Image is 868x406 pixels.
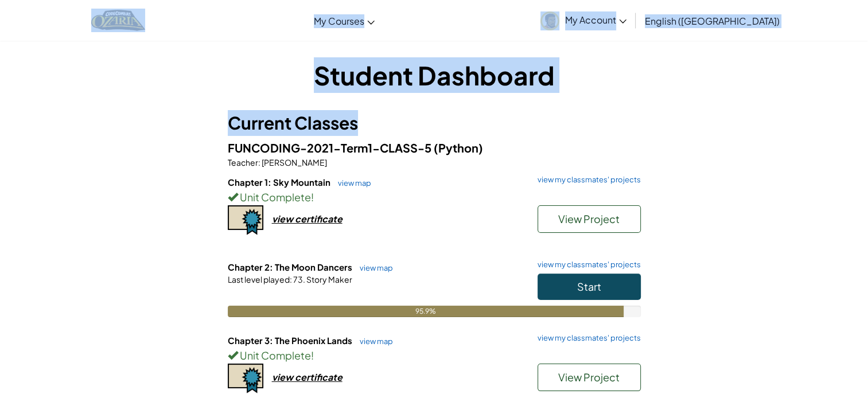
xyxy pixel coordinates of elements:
a: view map [354,263,393,272]
a: view map [354,337,393,346]
a: view map [332,178,371,188]
a: view certificate [228,213,342,225]
a: English ([GEOGRAPHIC_DATA]) [639,5,785,36]
a: Ozaria by CodeCombat logo [91,9,145,32]
a: view certificate [228,371,342,383]
span: View Project [558,370,620,384]
button: View Project [538,205,641,233]
span: ! [311,190,314,204]
img: Home [91,9,145,32]
span: ! [311,349,314,362]
a: view my classmates' projects [532,261,641,268]
span: Unit Complete [238,190,311,204]
span: View Project [558,212,620,225]
div: view certificate [272,213,342,225]
img: certificate-icon.png [228,205,263,235]
div: view certificate [272,371,342,383]
a: My Courses [308,5,380,36]
span: English ([GEOGRAPHIC_DATA]) [645,15,780,27]
span: Story Maker [305,274,352,284]
a: view my classmates' projects [532,176,641,184]
span: : [290,274,292,284]
button: View Project [538,364,641,391]
img: avatar [540,11,559,30]
span: : [258,157,260,167]
span: Chapter 3: The Phoenix Lands [228,335,354,346]
h3: Current Classes [228,110,641,136]
button: Start [538,274,641,300]
div: 95.9% [228,306,624,317]
span: Chapter 2: The Moon Dancers [228,261,354,272]
a: view my classmates' projects [532,334,641,342]
span: My Account [565,14,626,26]
span: My Courses [314,15,364,27]
span: 73. [292,274,305,284]
span: Last level played [228,274,290,284]
img: certificate-icon.png [228,364,263,393]
a: My Account [535,2,632,38]
span: FUNCODING-2021-Term1-CLASS-5 [228,140,434,155]
span: Start [577,280,601,293]
span: Unit Complete [238,349,311,362]
span: [PERSON_NAME] [260,157,327,167]
h1: Student Dashboard [228,57,641,93]
span: Chapter 1: Sky Mountain [228,177,332,188]
span: Teacher [228,157,258,167]
span: (Python) [434,140,483,155]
